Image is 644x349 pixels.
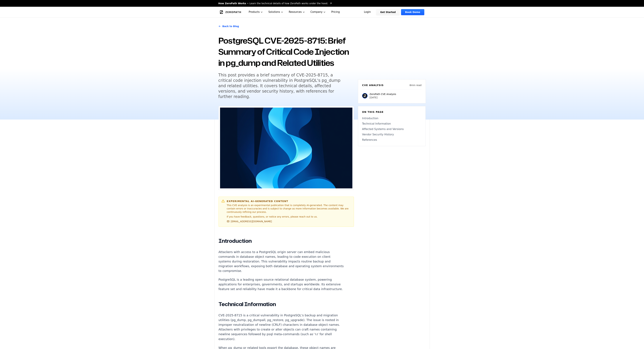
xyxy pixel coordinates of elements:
p: Attackers with access to a PostgreSQL origin server can embed malicious commands in database obje... [219,250,344,273]
p: PostgreSQL is a leading open source relational database system, powering applications for enterpr... [219,277,344,291]
span: Learn the technical details of how ZeroPath works under the hood. [250,2,328,5]
code: \! [313,333,320,336]
button: Company [308,7,329,17]
button: Products [246,7,266,17]
p: 8 min read [409,84,421,87]
p: CVE-2025-8715 is a critical vulnerability in PostgreSQL's backup and migration utilities (pg_dump... [219,313,344,341]
p: If you have feedback, questions, or notice any errors, please reach out to us. [227,215,351,218]
h1: PostgreSQL CVE-2025-8715: Brief Summary of Critical Code Injection in pg_dump and Related Utilities [218,35,354,68]
h6: CVE Analysis [362,84,384,87]
p: This CVE analysis is an experimental publication that is completely AI-generated. The content may... [227,204,351,214]
img: ZeroPath CVE Analysis [362,93,368,98]
h2: Technical Information [219,301,344,308]
img: PostgreSQL CVE-2025-8715: Brief Summary of Critical Code Injection in pg_dump and Related Utilities [220,108,352,188]
a: [EMAIL_ADDRESS][DOMAIN_NAME] [227,220,272,223]
a: Vendor Security History [362,132,421,137]
a: Login [360,9,375,15]
h5: This post provides a brief summary of CVE-2025-8715, a critical code injection vulnerability in P... [218,72,348,99]
a: Pricing [328,7,342,17]
a: Get Started [376,9,400,15]
h6: On this page [362,110,421,114]
h6: Experimental AI-Generated Content [227,200,351,203]
a: References [362,138,421,142]
span: How ZeroPath Works [218,2,246,5]
button: Resources [286,7,308,17]
a: Book Demo [401,9,424,15]
nav: Global [214,7,430,17]
button: Solutions [266,7,286,17]
a: How ZeroPath WorksLearn the technical details of how ZeroPath works under the hood. [218,2,332,5]
a: Introduction [362,116,421,120]
p: [DATE] [370,96,396,99]
a: Affected Systems and Versions [362,127,421,131]
h2: Introduction [219,238,344,244]
a: Technical Information [362,122,421,126]
p: ZeroPath CVE Analysis [370,92,396,96]
a: Back to Blog [218,22,239,31]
